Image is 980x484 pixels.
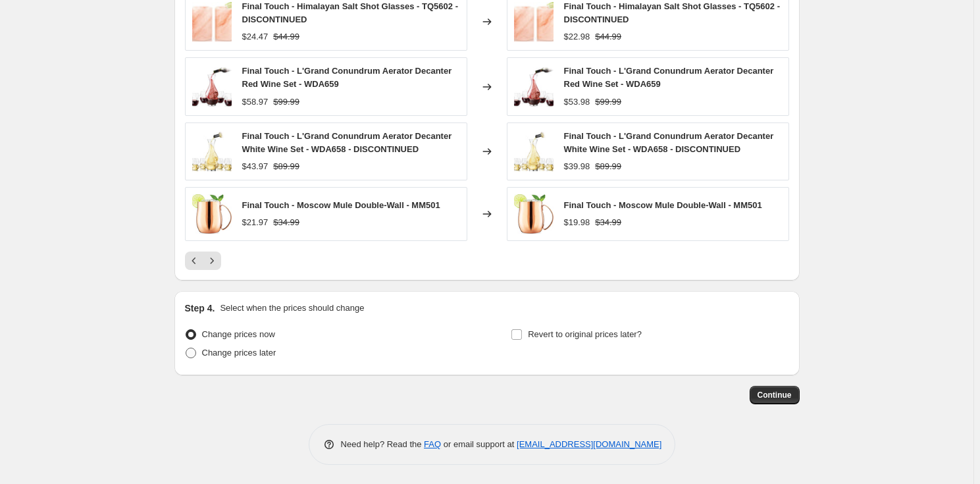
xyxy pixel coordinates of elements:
span: Need help? Read the [341,439,425,449]
span: Final Touch - L'Grand Conundrum Aerator Decanter Red Wine Set - WDA659 [564,66,774,89]
strike: $44.99 [273,30,299,43]
span: Final Touch - L'Grand Conundrum Aerator Decanter Red Wine Set - WDA659 [242,66,452,89]
div: $24.47 [242,30,269,43]
img: Final-Touch-LGrand-Conundrum-Aerator-Decanter-Red-Wine-Set-WDA659_80x.jpg [192,67,232,107]
strike: $34.99 [273,216,299,229]
strike: $99.99 [595,95,621,109]
span: Change prices later [202,348,276,358]
strike: $89.99 [595,160,621,173]
span: Final Touch - L'Grand Conundrum Aerator Decanter White Wine Set - WDA658 - DISCONTINUED [564,131,774,154]
button: Next [203,252,221,270]
a: FAQ [424,439,441,449]
div: $19.98 [564,216,590,229]
div: $22.98 [564,30,590,43]
span: Change prices now [202,329,275,339]
span: Continue [758,390,792,400]
span: Final Touch - Himalayan Salt Shot Glasses - TQ5602 - DISCONTINUED [242,1,458,24]
span: or email support at [441,439,517,449]
a: [EMAIL_ADDRESS][DOMAIN_NAME] [517,439,661,449]
img: Final-Touch-Moscow-Mule-Double-Wall-MM501_80x.jpg [192,194,232,234]
div: $43.97 [242,160,269,173]
img: Final-Touch-LGrand-Conundrum-Aerator-Decanter-White-Wine-Set-WDA658-DISCONTINUED_80x.jpg [192,132,232,171]
strike: $99.99 [273,95,299,109]
span: Final Touch - Moscow Mule Double-Wall - MM501 [242,200,440,210]
img: Final-Touch-LGrand-Conundrum-Aerator-Decanter-Red-Wine-Set-WDA659_80x.jpg [514,67,554,107]
img: Final-Touch-Moscow-Mule-Double-Wall-MM501_80x.jpg [514,194,554,234]
img: Final-Touch-LGrand-Conundrum-Aerator-Decanter-White-Wine-Set-WDA658-DISCONTINUED_80x.jpg [514,132,554,171]
span: Final Touch - Himalayan Salt Shot Glasses - TQ5602 - DISCONTINUED [564,1,780,24]
div: $53.98 [564,95,590,109]
strike: $44.99 [595,30,621,43]
p: Select when the prices should change [220,302,364,315]
span: Final Touch - L'Grand Conundrum Aerator Decanter White Wine Set - WDA658 - DISCONTINUED [242,131,452,154]
div: $39.98 [564,160,590,173]
button: Previous [185,252,203,270]
div: $58.97 [242,95,269,109]
img: Final-Touch-Himalayan-Salt-Shot-Glasses-TQ5602-DISCONTINUED_80x.jpg [514,2,554,41]
img: Final-Touch-Himalayan-Salt-Shot-Glasses-TQ5602-DISCONTINUED_80x.jpg [192,2,232,41]
h2: Step 4. [185,302,215,315]
strike: $89.99 [273,160,299,173]
strike: $34.99 [595,216,621,229]
div: $21.97 [242,216,269,229]
span: Revert to original prices later? [528,329,642,339]
nav: Pagination [185,252,221,270]
span: Final Touch - Moscow Mule Double-Wall - MM501 [564,200,762,210]
button: Continue [750,386,800,404]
